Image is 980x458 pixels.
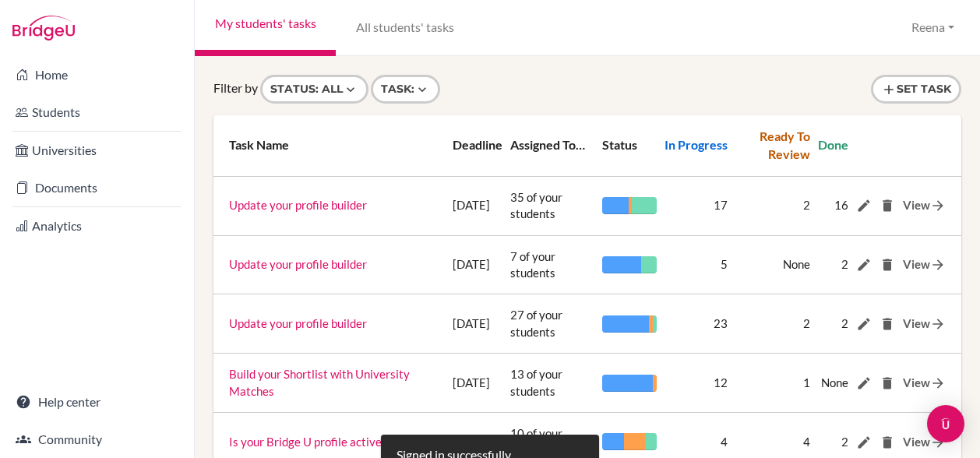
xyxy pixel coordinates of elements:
a: Students [3,97,191,128]
td: [DATE] [449,176,506,235]
td: None [731,235,814,294]
a: View [903,257,946,271]
td: 2 [814,235,852,294]
td: 12 [661,354,731,413]
a: View [903,198,946,212]
th: Task name [213,115,449,176]
div: Open Intercom Messenger [927,405,964,442]
td: 27 of your students [506,294,599,354]
i: Edit [856,375,872,391]
td: 35 of your students [506,176,599,235]
img: Bridge-U [12,16,75,41]
button: Status: All [260,75,368,104]
td: 2 [814,294,852,354]
td: None [814,354,852,413]
th: In progress [661,115,731,176]
i: Delete [880,375,895,391]
button: Task: [371,75,440,104]
a: View [903,316,946,330]
a: Build your Shortlist with University Matches [229,367,410,397]
td: 5 [661,235,731,294]
a: View [903,375,946,389]
td: 2 [731,176,814,235]
td: 23 [661,294,731,354]
i: Delete [880,257,895,273]
td: 7 of your students [506,235,599,294]
th: Status [598,115,661,176]
i: Delete [880,316,895,332]
th: Done [814,115,852,176]
a: Universities [3,135,191,166]
a: Update your profile builder [229,198,367,212]
td: 16 [814,176,852,235]
i: Edit [856,198,872,213]
a: Home [3,59,191,90]
a: Update your profile builder [229,316,367,330]
td: [DATE] [449,294,506,354]
i: Edit [856,257,872,273]
button: Set task [871,75,961,104]
td: [DATE] [449,354,506,413]
td: 17 [661,176,731,235]
a: Documents [3,172,191,203]
span: Filter by [213,80,258,95]
th: Assigned to… [506,115,599,176]
button: Reena [904,13,961,42]
td: 1 [731,354,814,413]
td: [DATE] [449,235,506,294]
i: Delete [880,198,895,213]
a: Community [3,424,191,455]
a: Help center [3,386,191,417]
a: Update your profile builder [229,257,367,271]
th: Deadline [449,115,506,176]
i: Edit [856,316,872,332]
th: Ready to review [731,115,814,176]
td: 2 [731,294,814,354]
a: Analytics [3,210,191,241]
td: 13 of your students [506,354,599,413]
